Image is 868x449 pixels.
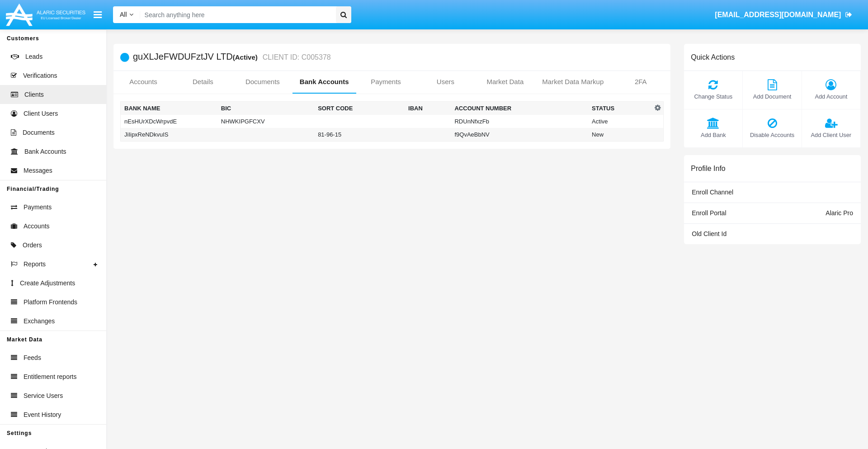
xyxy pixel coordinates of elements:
a: 2FA [611,71,670,93]
span: Disable Accounts [747,131,797,139]
td: NHWKIPGFCXV [217,115,314,128]
td: New [588,128,652,142]
a: Bank Accounts [292,71,356,93]
span: Payments [24,203,52,212]
a: Accounts [113,71,173,93]
a: Documents [233,71,292,93]
span: Enroll Channel [692,189,733,196]
td: f9QvAeBbNV [451,128,588,142]
span: Verifications [23,71,57,80]
span: Event History [24,410,61,420]
span: Create Adjustments [20,279,75,288]
a: Payments [356,71,416,93]
th: BIC [217,102,314,115]
span: Messages [24,166,52,175]
span: Clients [24,90,44,99]
th: Sort Code [314,102,405,115]
span: Add Document [747,92,797,101]
span: Enroll Portal [692,209,726,217]
a: Market Data Markup [535,71,611,93]
span: Accounts [24,222,50,231]
h5: guXLJeFWDUFztJV LTD [133,52,331,62]
td: nEsHUrXDcWrpvdE [121,115,217,128]
a: Market Data [475,71,535,93]
span: Feeds [24,353,41,363]
span: Platform Frontends [24,298,77,307]
h6: Quick Actions [691,53,735,61]
span: Add Client User [807,131,856,139]
h6: Profile Info [691,164,725,173]
a: Users [415,71,475,93]
img: Logo image [5,1,87,28]
span: Service Users [24,391,63,401]
span: All [120,11,127,18]
span: Client Users [24,109,58,118]
td: RDUnNfxzFb [451,115,588,128]
td: JiIipxReNDkvuIS [121,128,217,142]
span: Bank Accounts [24,147,66,156]
a: Details [173,71,233,93]
span: Old Client Id [692,230,726,237]
span: [EMAIL_ADDRESS][DOMAIN_NAME] [715,11,841,19]
span: Documents [23,128,55,137]
span: Alaric Pro [826,209,853,217]
td: Active [588,115,652,128]
span: Leads [25,52,42,61]
div: (Active) [233,52,260,62]
span: Reports [24,260,46,269]
th: IBAN [405,102,451,115]
span: Orders [23,241,42,250]
th: Account Number [451,102,588,115]
a: [EMAIL_ADDRESS][DOMAIN_NAME] [711,2,857,28]
span: Change Status [689,92,738,101]
th: Status [588,102,652,115]
span: Add Bank [689,131,738,139]
span: Add Account [807,92,856,101]
input: Search [140,6,333,23]
small: CLIENT ID: C005378 [260,54,331,61]
a: All [113,10,140,19]
span: Entitlement reports [24,372,77,382]
span: Exchanges [24,317,55,326]
th: Bank Name [121,102,217,115]
td: 81-96-15 [314,128,405,142]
